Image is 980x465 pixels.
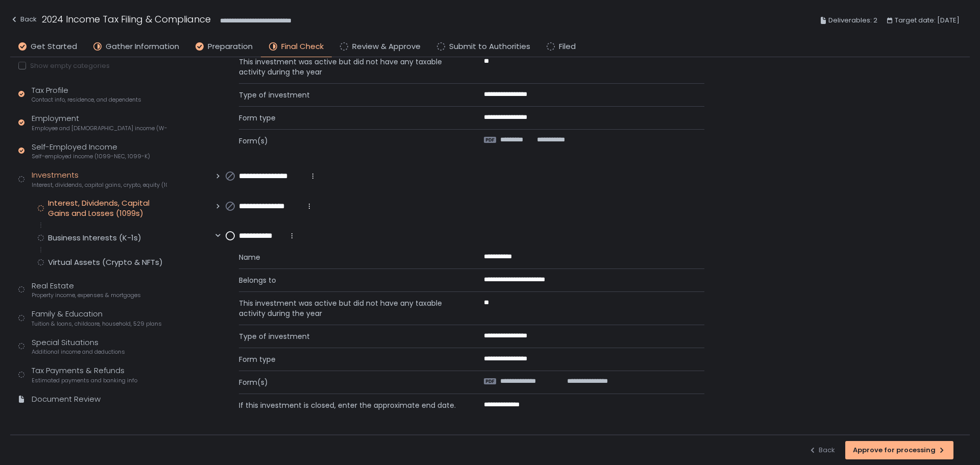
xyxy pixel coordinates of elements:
[32,141,150,161] div: Self-Employed Income
[239,136,459,146] span: Form(s)
[239,57,459,77] span: This investment was active but did not have any taxable activity during the year
[808,441,835,459] button: Back
[281,41,324,53] span: Final Check
[42,12,211,26] h1: 2024 Income Tax Filing & Compliance
[32,337,125,356] div: Special Situations
[32,85,141,104] div: Tax Profile
[239,252,459,262] span: Name
[32,181,167,189] span: Interest, dividends, capital gains, crypto, equity (1099s, K-1s)
[352,41,421,53] span: Review & Approve
[559,41,576,53] span: Filed
[10,12,37,29] button: Back
[239,275,459,285] span: Belongs to
[449,41,530,53] span: Submit to Authorities
[32,96,141,104] span: Contact info, residence, and dependents
[239,113,459,123] span: Form type
[239,377,459,387] span: Form(s)
[239,354,459,364] span: Form type
[31,41,77,53] span: Get Started
[32,320,162,328] span: Tuition & loans, childcare, household, 529 plans
[32,169,167,189] div: Investments
[239,90,459,100] span: Type of investment
[32,348,125,356] span: Additional income and deductions
[32,377,137,384] span: Estimated payments and banking info
[845,441,953,459] button: Approve for processing
[239,400,459,410] span: If this investment is closed, enter the approximate end date.
[208,41,253,53] span: Preparation
[32,125,167,132] span: Employee and [DEMOGRAPHIC_DATA] income (W-2s)
[808,446,835,455] div: Back
[32,153,150,160] span: Self-employed income (1099-NEC, 1099-K)
[10,13,37,26] div: Back
[32,113,167,132] div: Employment
[895,14,960,27] span: Target date: [DATE]
[48,233,141,243] div: Business Interests (K-1s)
[32,308,162,328] div: Family & Education
[106,41,179,53] span: Gather Information
[239,298,459,319] span: This investment was active but did not have any taxable activity during the year
[32,365,137,384] div: Tax Payments & Refunds
[239,331,459,341] span: Type of investment
[828,14,877,27] span: Deliverables: 2
[853,446,946,455] div: Approve for processing
[32,280,141,300] div: Real Estate
[48,198,167,218] div: Interest, Dividends, Capital Gains and Losses (1099s)
[48,257,163,267] div: Virtual Assets (Crypto & NFTs)
[32,291,141,299] span: Property income, expenses & mortgages
[32,394,101,405] div: Document Review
